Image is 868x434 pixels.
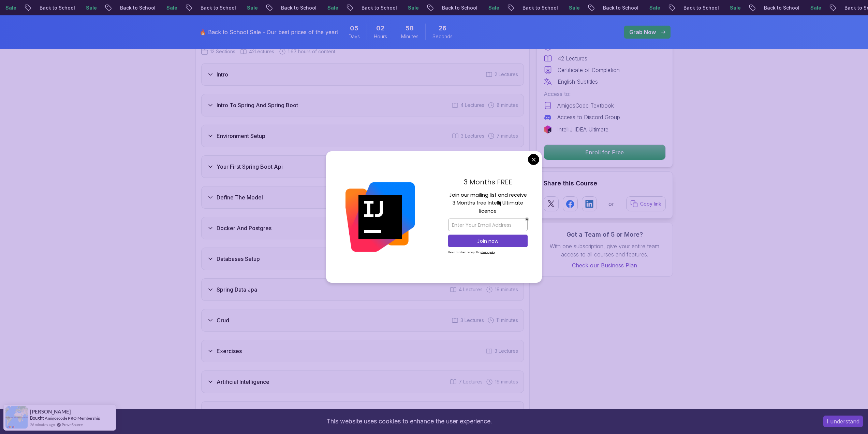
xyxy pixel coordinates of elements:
span: 3 Lectures [460,317,484,324]
span: 8 minutes [497,102,518,109]
p: Sale [724,4,746,11]
button: Outro2 Lectures [201,401,524,424]
span: 26 minutes ago [30,422,55,428]
span: 5 Days [350,24,358,33]
span: 4 Lectures [460,102,484,109]
p: IntelliJ IDEA Ultimate [557,125,608,134]
button: Spring Data Jpa4 Lectures 19 minutes [201,278,524,301]
span: Minutes [401,33,418,40]
p: Back to School [356,4,402,11]
a: Check our Business Plan [544,261,666,269]
p: Sale [241,4,263,11]
button: Accept cookies [823,416,863,427]
span: 3 Lectures [461,132,484,139]
p: Access to Discord Group [557,113,620,121]
span: 58 Minutes [406,24,414,33]
span: 26 Seconds [439,24,446,33]
span: 1.67 hours of content [288,48,335,55]
p: Back to School [34,4,80,11]
button: Crud3 Lectures 11 minutes [201,309,524,332]
p: Copy link [640,200,661,207]
p: Back to School [195,4,241,11]
button: Intro To Spring And Spring Boot4 Lectures 8 minutes [201,94,524,116]
h3: Artificial Intelligence [217,378,269,386]
p: Back to School [437,4,483,11]
span: Hours [374,33,387,40]
p: Access to: [544,90,666,98]
span: 4 Lectures [459,286,483,293]
h2: Share this Course [544,179,666,188]
button: Environment Setup3 Lectures 7 minutes [201,125,524,147]
h3: Environment Setup [217,132,265,140]
p: or [608,200,614,208]
p: Back to School [759,4,805,11]
span: [PERSON_NAME] [30,409,71,415]
span: Bought [30,415,44,421]
p: Sale [161,4,183,11]
img: provesource social proof notification image [5,406,28,429]
span: 12 Sections [210,48,235,55]
button: Copy link [626,196,666,211]
button: Artificial Intelligence7 Lectures 19 minutes [201,370,524,393]
button: Your First Spring Boot Api3 Lectures 7 minutes [201,155,524,178]
h3: Got a Team of 5 or More? [544,230,666,239]
h3: Intro To Spring And Spring Boot [217,101,298,109]
span: 42 Lectures [249,48,274,55]
p: Sale [80,4,102,11]
p: Back to School [115,4,161,11]
h3: Docker And Postgres [217,224,271,232]
p: Certificate of Completion [558,66,620,74]
button: Docker And Postgres6 Lectures 11 minutes [201,217,524,239]
h3: Crud [217,316,229,324]
span: Seconds [432,33,453,40]
img: jetbrains logo [544,125,552,134]
p: AmigosCode Textbook [557,101,614,110]
p: With one subscription, give your entire team access to all courses and features. [544,242,666,258]
span: 7 Lectures [459,378,483,385]
a: Amigoscode PRO Membership [45,416,100,421]
p: Sale [483,4,505,11]
button: Define The Model2 Lectures 8 minutes [201,186,524,209]
div: This website uses cookies to enhance the user experience. [5,414,813,429]
p: Back to School [678,4,724,11]
p: Sale [322,4,344,11]
button: Enroll for Free [544,144,666,160]
h3: Intro [217,70,228,79]
button: Intro2 Lectures [201,63,524,86]
h3: Exercises [217,347,242,355]
a: ProveSource [62,422,83,428]
span: 2 Lectures [495,71,518,78]
span: 3 Lectures [495,348,518,354]
button: Databases Setup3 Lectures 11 minutes [201,248,524,270]
p: English Subtitles [558,78,598,86]
h3: Your First Spring Boot Api [217,163,283,171]
span: 11 minutes [496,317,518,324]
span: 19 minutes [495,286,518,293]
h3: Define The Model [217,193,263,201]
p: Back to School [517,4,563,11]
span: 19 minutes [495,378,518,385]
p: Sale [644,4,666,11]
span: Days [349,33,360,40]
p: 42 Lectures [558,54,587,62]
p: Sale [805,4,827,11]
p: Sale [563,4,585,11]
span: 7 minutes [497,132,518,139]
h3: Spring Data Jpa [217,285,257,294]
p: 🔥 Back to School Sale - Our best prices of the year! [200,28,338,36]
p: Back to School [276,4,322,11]
h3: Databases Setup [217,255,260,263]
p: Back to School [598,4,644,11]
p: Sale [402,4,424,11]
p: Enroll for Free [544,145,665,160]
span: 2 Hours [376,24,384,33]
button: Exercises3 Lectures [201,340,524,362]
p: Grab Now [629,28,656,36]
